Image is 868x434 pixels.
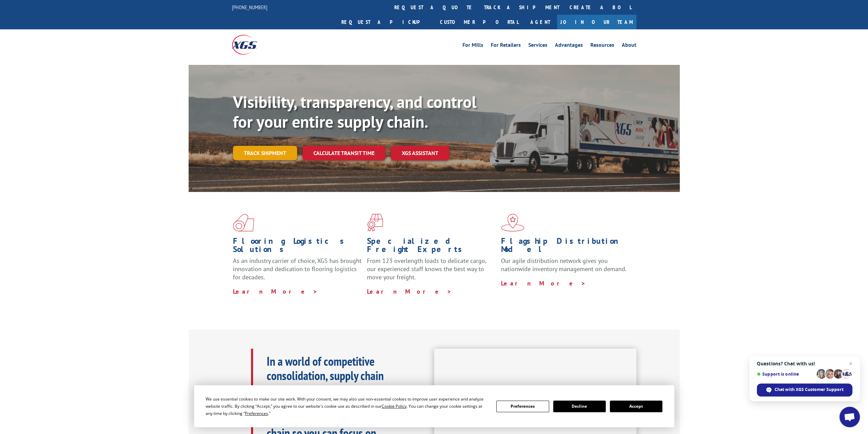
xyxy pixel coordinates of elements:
button: Decline [553,401,606,412]
a: Learn More > [233,288,318,295]
button: Accept [610,401,662,412]
a: Learn More > [501,279,586,287]
img: xgs-icon-focused-on-flooring-red [367,214,383,232]
h1: Flagship Distribution Model [501,237,630,257]
img: xgs-icon-flagship-distribution-model-red [501,214,525,232]
span: Questions? Chat with us! [757,361,852,366]
a: Customer Portal [435,15,524,29]
a: Advantages [555,42,583,50]
a: Services [528,42,547,50]
div: Open chat [839,407,860,427]
a: Agent [524,15,557,29]
span: Support is online [757,372,814,377]
p: From 123 overlength loads to delicate cargo, our experienced staff knows the best way to move you... [367,257,496,287]
button: Preferences [496,401,549,412]
span: Chat with XGS Customer Support [775,387,843,393]
div: We use essential cookies to make our site work. With your consent, we may also use non-essential ... [206,395,488,417]
a: Learn More > [367,288,452,295]
a: For Retailers [491,42,521,50]
div: Chat with XGS Customer Support [757,383,852,396]
span: As an industry carrier of choice, XGS has brought innovation and dedication to flooring logistics... [233,257,362,281]
h1: Flooring Logistics Solutions [233,237,362,257]
a: Track shipment [233,146,297,160]
a: About [622,42,636,50]
h1: Specialized Freight Experts [367,237,496,257]
div: Cookie Consent Prompt [194,385,674,427]
a: Request a pickup [336,15,435,29]
a: Join Our Team [557,15,636,29]
a: Calculate transit time [303,146,385,160]
span: Close chat [847,360,855,368]
a: Resources [590,42,614,50]
span: Preferences [245,410,268,416]
a: For Mills [462,42,483,50]
a: [PHONE_NUMBER] [232,4,267,11]
b: Visibility, transparency, and control for your entire supply chain. [233,91,476,132]
span: Cookie Policy [382,403,407,409]
span: Our agile distribution network gives you nationwide inventory management on demand. [501,257,627,273]
a: XGS ASSISTANT [391,146,449,160]
img: xgs-icon-total-supply-chain-intelligence-red [233,214,254,232]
